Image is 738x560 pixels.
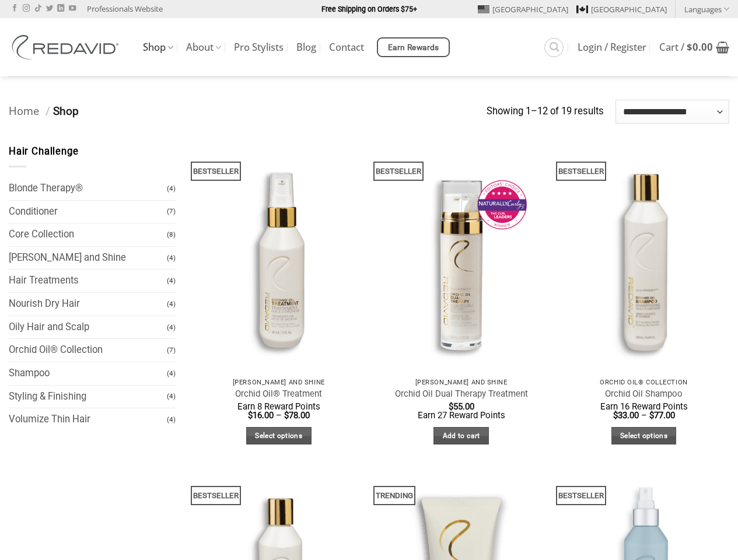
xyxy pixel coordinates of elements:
a: Blonde Therapy® [9,177,167,200]
span: (7) [167,340,176,360]
a: [PERSON_NAME] and Shine [9,247,167,269]
span: (4) [167,248,176,268]
img: REDAVID Orchid Oil Treatment 90ml [193,144,364,372]
a: Languages [684,1,729,17]
a: Follow on TikTok [34,5,41,13]
select: Shop order [615,100,729,123]
bdi: 0.00 [687,40,713,54]
span: (8) [167,225,176,245]
a: Follow on Instagram [23,5,30,13]
p: Orchid Oil® Collection [564,379,723,386]
a: View cart [659,34,729,60]
a: Add to cart: “Orchid Oil Dual Therapy Treatment” [433,427,489,445]
strong: Free Shipping on Orders $75+ [321,5,417,13]
span: Cart / [659,43,713,52]
span: $ [248,410,253,421]
p: [PERSON_NAME] and Shine [199,379,358,386]
span: / [46,104,50,118]
a: Orchid Oil® Treatment [235,388,322,400]
img: REDAVID Orchid Oil Shampoo [558,144,729,372]
a: Conditioner [9,201,167,223]
a: Follow on Twitter [46,5,53,13]
span: (4) [167,386,176,407]
a: Shampoo [9,362,167,385]
a: Styling & Finishing [9,386,167,408]
a: Shop [143,36,173,59]
bdi: 33.00 [613,410,639,421]
a: Follow on YouTube [69,5,76,13]
a: Follow on LinkedIn [57,5,64,13]
img: REDAVID Salon Products | United States [9,35,125,60]
p: Showing 1–12 of 19 results [487,104,604,120]
a: Search [544,38,564,57]
a: Home [9,104,39,118]
span: (4) [167,271,176,291]
span: (4) [167,317,176,338]
span: Earn 8 Reward Points [237,401,320,412]
span: Earn 16 Reward Points [600,401,688,412]
span: (4) [167,294,176,314]
a: [GEOGRAPHIC_DATA] [478,1,568,18]
span: Earn Rewards [388,41,439,54]
a: Select options for “Orchid Oil Shampoo” [611,427,677,445]
a: Core Collection [9,223,167,246]
a: Blog [296,37,316,58]
p: [PERSON_NAME] and Shine [382,379,541,386]
span: $ [649,410,654,421]
a: Oily Hair and Scalp [9,316,167,339]
span: – [276,410,282,421]
span: Hair Challenge [9,146,79,157]
span: $ [284,410,289,421]
a: Login / Register [578,37,646,58]
a: Contact [329,37,364,58]
a: [GEOGRAPHIC_DATA] [576,1,667,18]
span: $ [613,410,618,421]
span: (4) [167,363,176,384]
span: (4) [167,178,176,199]
a: Select options for “Orchid Oil® Treatment” [246,427,312,445]
span: – [641,410,647,421]
span: Login / Register [578,43,646,52]
a: About [186,36,221,59]
span: (7) [167,201,176,222]
span: $ [687,40,692,54]
a: Follow on Facebook [11,5,18,13]
bdi: 16.00 [248,410,274,421]
bdi: 77.00 [649,410,675,421]
img: REDAVID Orchid Oil Dual Therapy ~ Award Winning Curl Care [376,144,547,372]
a: Orchid Oil Shampoo [605,388,683,400]
span: $ [449,401,453,412]
span: (4) [167,409,176,430]
a: Nourish Dry Hair [9,293,167,316]
span: Earn 27 Reward Points [418,410,505,421]
a: Orchid Oil Dual Therapy Treatment [395,388,528,400]
a: Earn Rewards [377,37,450,57]
a: Hair Treatments [9,269,167,292]
bdi: 55.00 [449,401,474,412]
a: Pro Stylists [234,37,284,58]
a: Volumize Thin Hair [9,408,167,431]
a: Orchid Oil® Collection [9,339,167,362]
nav: Breadcrumb [9,103,487,121]
bdi: 78.00 [284,410,310,421]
